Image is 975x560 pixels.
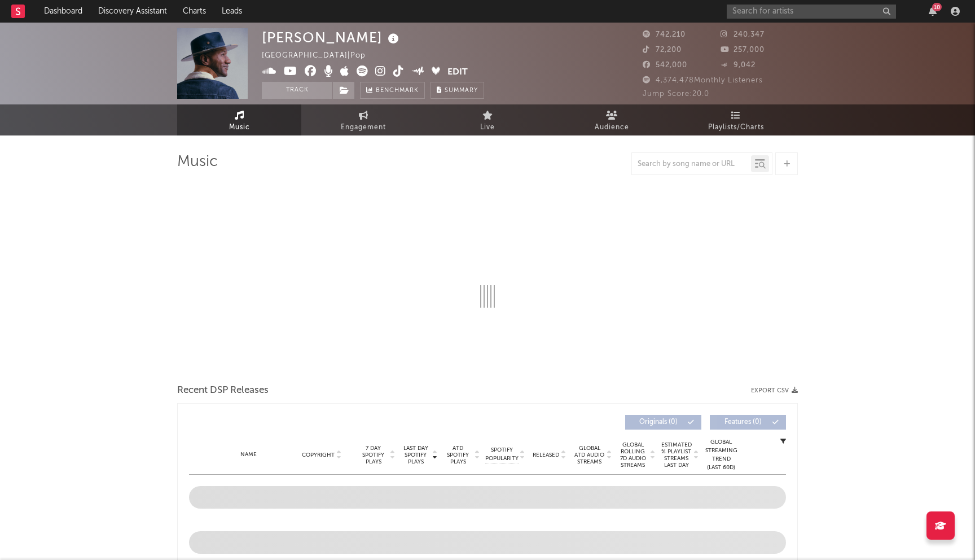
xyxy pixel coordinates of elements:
[550,104,674,135] a: Audience
[721,46,765,54] span: 257,000
[177,384,269,397] span: Recent DSP Releases
[262,28,402,47] div: [PERSON_NAME]
[360,82,425,99] a: Benchmark
[751,387,798,394] button: Export CSV
[177,104,301,135] a: Music
[633,419,684,426] span: Originals ( 0 )
[574,445,605,465] span: Global ATD Audio Streams
[929,7,937,16] button: 10
[643,62,687,69] span: 542,000
[229,121,250,134] span: Music
[376,84,419,98] span: Benchmark
[358,445,388,465] span: 7 Day Spotify Plays
[721,62,756,69] span: 9,042
[625,415,701,430] button: Originals(0)
[708,121,764,134] span: Playlists/Charts
[262,82,332,99] button: Track
[302,452,335,458] span: Copyright
[661,441,692,469] span: Estimated % Playlist Streams Last Day
[447,65,468,80] button: Edit
[721,31,765,38] span: 240,347
[301,104,425,135] a: Engagement
[533,452,559,458] span: Released
[262,49,379,63] div: [GEOGRAPHIC_DATA] | Pop
[643,46,682,54] span: 72,200
[401,445,431,465] span: Last Day Spotify Plays
[643,31,686,38] span: 742,210
[727,5,896,19] input: Search for artists
[595,121,629,134] span: Audience
[643,90,709,98] span: Jump Score: 20.0
[932,3,942,11] div: 10
[617,441,648,469] span: Global Rolling 7D Audio Streams
[717,419,769,426] span: Features ( 0 )
[212,450,286,459] div: Name
[485,446,519,463] span: Spotify Popularity
[341,121,386,134] span: Engagement
[425,104,550,135] a: Live
[632,160,751,169] input: Search by song name or URL
[431,82,484,99] button: Summary
[674,104,798,135] a: Playlists/Charts
[643,77,763,84] span: 4,374,478 Monthly Listeners
[710,415,786,430] button: Features(0)
[445,88,478,94] span: Summary
[443,445,473,465] span: ATD Spotify Plays
[704,438,738,472] div: Global Streaming Trend (Last 60D)
[480,121,495,134] span: Live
